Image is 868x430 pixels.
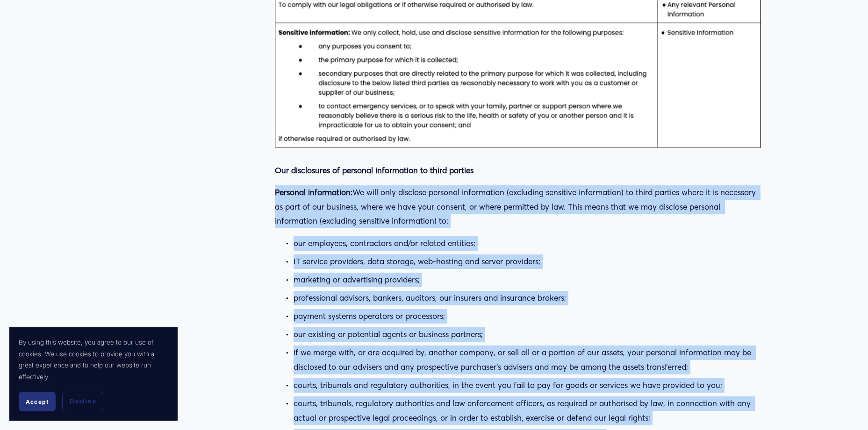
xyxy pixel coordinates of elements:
[19,337,168,382] p: By using this website, you agree to our use of cookies. We use cookies to provide you with a grea...
[70,397,96,406] span: Decline
[62,392,103,411] button: Decline
[294,236,761,251] p: our employees, contractors and/or related entities;
[275,185,761,228] p: We will only disclose personal information (excluding sensitive information) to third parties whe...
[294,273,761,287] p: marketing or advertising providers;
[294,378,761,393] p: courts, tribunals and regulatory authorities, in the event you fail to pay for goods or services ...
[294,396,761,425] p: courts, tribunals, regulatory authorities and law enforcement officers, as required or authorised...
[9,327,178,421] section: Cookie banner
[294,309,761,324] p: payment systems operators or processors;
[275,187,352,197] strong: Personal information:
[294,345,761,374] p: if we merge with, or are acquired by, another company, or sell all or a portion of our assets, yo...
[19,392,56,411] button: Accept
[275,165,473,175] strong: Our disclosures of personal information to third parties
[294,254,761,269] p: IT service providers, data storage, web-hosting and server providers;
[294,327,761,342] p: our existing or potential agents or business partners;
[294,291,761,305] p: professional advisors, bankers, auditors, our insurers and insurance brokers;
[26,398,49,405] span: Accept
